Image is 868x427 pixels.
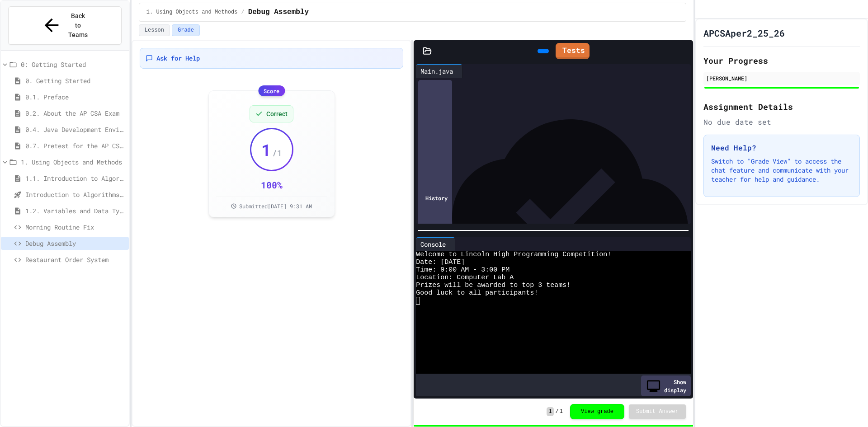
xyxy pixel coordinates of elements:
[711,157,852,184] p: Switch to "Grade View" to access the chat feature and communicate with your teacher for help and ...
[416,289,538,297] span: Good luck to all participants!
[416,266,509,274] span: Time: 9:00 AM - 3:00 PM
[21,60,125,69] span: 0: Getting Started
[239,202,312,210] span: Submitted [DATE] 9:31 AM
[416,64,462,78] div: Main.java
[416,282,571,289] span: Prizes will be awarded to top 3 teams!
[25,92,125,102] span: 0.1. Preface
[146,9,238,16] span: 1. Using Objects and Methods
[25,174,125,183] span: 1.1. Introduction to Algorithms, Programming, and Compilers
[418,80,452,316] div: History
[241,9,244,16] span: /
[25,108,125,118] span: 0.2. About the AP CSA Exam
[556,408,559,415] span: /
[641,375,691,396] div: Show display
[261,141,271,159] span: 1
[25,222,125,232] span: Morning Routine Fix
[248,7,309,18] span: Debug Assembly
[272,146,282,159] span: / 1
[703,117,860,127] div: No due date set
[570,404,624,419] button: View grade
[416,239,450,249] div: Console
[547,407,553,416] span: 1
[258,85,285,96] div: Score
[703,27,785,39] h1: APCSAper2_25_26
[703,100,860,113] h2: Assignment Details
[706,74,857,82] div: [PERSON_NAME]
[636,408,679,415] span: Submit Answer
[25,76,125,85] span: 0. Getting Started
[556,43,590,59] a: Tests
[416,66,458,76] div: Main.java
[261,178,283,191] div: 100 %
[560,408,563,415] span: 1
[25,255,125,264] span: Restaurant Order System
[172,24,200,36] button: Grade
[629,404,686,419] button: Submit Answer
[416,258,465,266] span: Date: [DATE]
[711,142,852,153] h3: Need Help?
[703,54,860,67] h2: Your Progress
[25,125,125,134] span: 0.4. Java Development Environments
[67,11,89,40] span: Back to Teams
[139,24,170,36] button: Lesson
[25,141,125,150] span: 0.7. Pretest for the AP CSA Exam
[25,190,125,199] span: Introduction to Algorithms, Programming, and Compilers
[416,251,611,258] span: Welcome to Lincoln High Programming Competition!
[416,274,514,282] span: Location: Computer Lab A
[21,157,125,167] span: 1. Using Objects and Methods
[266,109,288,118] span: Correct
[8,6,122,45] button: Back to Teams
[25,239,125,248] span: Debug Assembly
[25,206,125,216] span: 1.2. Variables and Data Types
[416,237,455,251] div: Console
[156,54,200,63] span: Ask for Help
